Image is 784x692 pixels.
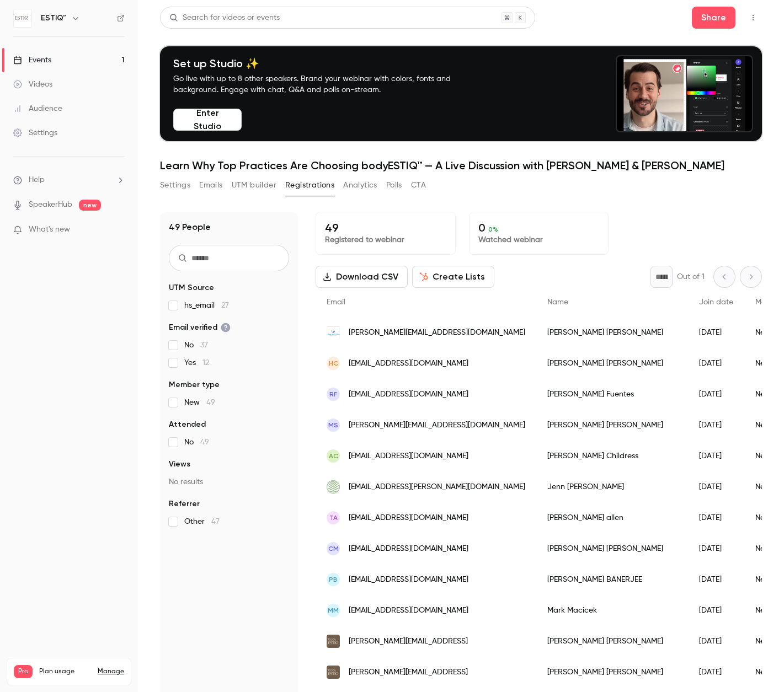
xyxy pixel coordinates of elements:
div: [DATE] [688,626,744,657]
div: [PERSON_NAME] BANERJEE [536,564,688,595]
div: Search for videos or events [169,12,280,24]
div: [DATE] [688,502,744,533]
div: [PERSON_NAME] [PERSON_NAME] [536,626,688,657]
span: [PERSON_NAME][EMAIL_ADDRESS][DOMAIN_NAME] [349,327,525,339]
span: AC [329,451,338,461]
div: [PERSON_NAME] [PERSON_NAME] [536,410,688,441]
span: RF [329,389,337,399]
div: Audience [13,103,62,114]
span: 47 [211,518,220,525]
div: [DATE] [688,441,744,471]
div: [PERSON_NAME] [PERSON_NAME] [536,317,688,348]
span: Yes [184,357,209,368]
a: Manage [98,667,124,676]
img: estiq.ai [327,635,340,648]
p: Out of 1 [677,271,705,282]
span: Views [169,459,190,470]
div: Jenn [PERSON_NAME] [536,471,688,502]
button: Emails [199,176,222,194]
span: [EMAIL_ADDRESS][DOMAIN_NAME] [349,450,468,462]
span: Email [327,298,345,306]
div: [PERSON_NAME] Fuentes [536,379,688,410]
li: help-dropdown-opener [13,174,125,186]
span: Attended [169,419,206,430]
span: [EMAIL_ADDRESS][DOMAIN_NAME] [349,358,468,369]
h6: ESTIQ™ [41,13,67,24]
span: [PERSON_NAME][EMAIL_ADDRESS] [349,636,468,647]
p: Go live with up to 8 other speakers. Brand your webinar with colors, fonts and background. Engage... [173,73,477,95]
p: Watched webinar [478,234,600,245]
span: [EMAIL_ADDRESS][PERSON_NAME][DOMAIN_NAME] [349,481,525,493]
img: aboutfaceandbodykaty.com [327,326,340,339]
button: Share [692,7,735,29]
a: SpeakerHub [29,199,72,211]
button: Analytics [343,176,377,194]
span: Plan usage [39,667,91,676]
div: [PERSON_NAME] allen [536,502,688,533]
span: [EMAIL_ADDRESS][DOMAIN_NAME] [349,605,468,616]
span: new [79,200,101,211]
h1: Learn Why Top Practices Are Choosing bodyESTIQ™ — A Live Discussion with [PERSON_NAME] & [PERSON_... [160,159,762,172]
span: hs_email [184,300,229,311]
div: [DATE] [688,317,744,348]
span: MS [328,420,338,430]
img: westlakefreshaesthetics.com [327,480,340,493]
span: CM [328,544,339,554]
div: [DATE] [688,595,744,626]
span: [EMAIL_ADDRESS][DOMAIN_NAME] [349,512,468,524]
img: ESTIQ™ [14,9,31,27]
button: Settings [160,176,190,194]
div: Events [13,55,51,66]
div: [DATE] [688,657,744,688]
span: 0 % [488,226,498,233]
div: [DATE] [688,348,744,379]
p: 0 [478,221,600,234]
div: Settings [13,127,57,138]
button: Create Lists [412,266,494,288]
span: HC [329,358,338,368]
h4: Set up Studio ✨ [173,57,477,70]
span: 27 [221,302,229,309]
span: Join date [699,298,733,306]
span: [PERSON_NAME][EMAIL_ADDRESS][DOMAIN_NAME] [349,420,525,431]
div: Videos [13,79,52,90]
span: Referrer [169,498,200,509]
button: UTM builder [232,176,276,194]
span: [EMAIL_ADDRESS][DOMAIN_NAME] [349,574,468,586]
div: [DATE] [688,533,744,564]
span: [EMAIL_ADDRESS][DOMAIN_NAME] [349,543,468,555]
span: 12 [202,359,209,367]
span: Help [29,174,45,186]
span: Name [547,298,568,306]
span: Other [184,516,220,527]
button: Download CSV [316,266,408,288]
button: Enter Studio [173,109,242,131]
div: [PERSON_NAME] [PERSON_NAME] [536,348,688,379]
span: [PERSON_NAME][EMAIL_ADDRESS] [349,667,468,678]
div: Mark Macicek [536,595,688,626]
button: CTA [411,176,426,194]
div: [DATE] [688,379,744,410]
span: PB [329,575,338,584]
span: New [184,397,215,408]
div: [PERSON_NAME] Childress [536,441,688,471]
h1: 49 People [169,221,211,234]
span: 49 [206,399,215,406]
div: [PERSON_NAME] [PERSON_NAME] [536,657,688,688]
p: No results [169,476,289,487]
span: 37 [200,341,208,349]
span: Member type [169,379,220,390]
div: [PERSON_NAME] [PERSON_NAME] [536,533,688,564]
img: estiq.ai [327,666,340,679]
span: No [184,437,209,448]
span: 49 [200,438,209,446]
p: 49 [325,221,446,234]
section: facet-groups [169,282,289,527]
span: UTM Source [169,282,214,293]
span: [EMAIL_ADDRESS][DOMAIN_NAME] [349,389,468,400]
span: What's new [29,224,70,235]
div: [DATE] [688,410,744,441]
button: Polls [386,176,402,194]
span: MM [328,605,339,615]
div: [DATE] [688,471,744,502]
